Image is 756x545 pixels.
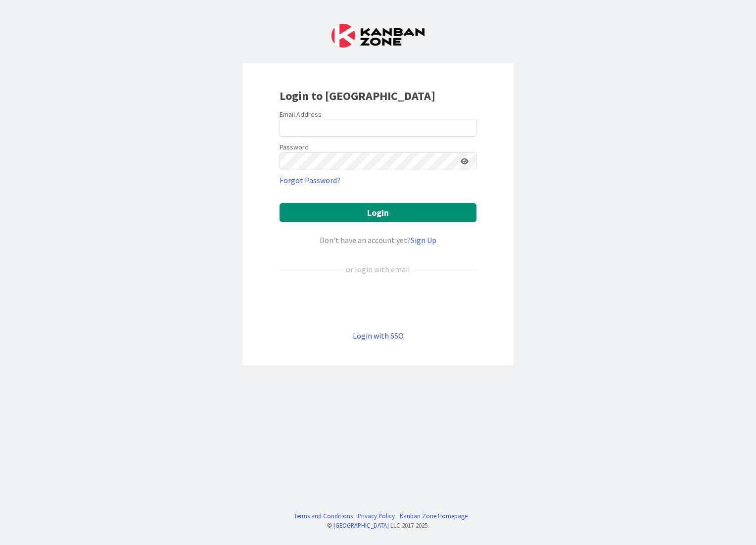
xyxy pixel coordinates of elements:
a: Login with SSO [353,331,404,341]
button: Login [280,203,476,222]
label: Password [280,142,309,152]
a: Forgot Password? [280,174,340,186]
div: Don’t have an account yet? [280,234,476,246]
a: Kanban Zone Homepage [400,511,468,521]
label: Email Address [280,110,322,119]
div: or login with email [343,263,413,275]
a: Terms and Conditions [294,511,353,521]
img: Kanban Zone [331,24,425,48]
a: Privacy Policy [358,511,395,521]
a: [GEOGRAPHIC_DATA] [333,521,389,529]
a: Sign Up [411,235,436,245]
div: © LLC 2017- 2025 . [289,521,468,530]
b: Login to [GEOGRAPHIC_DATA] [280,88,435,103]
iframe: Sign in with Google Button [275,292,481,313]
